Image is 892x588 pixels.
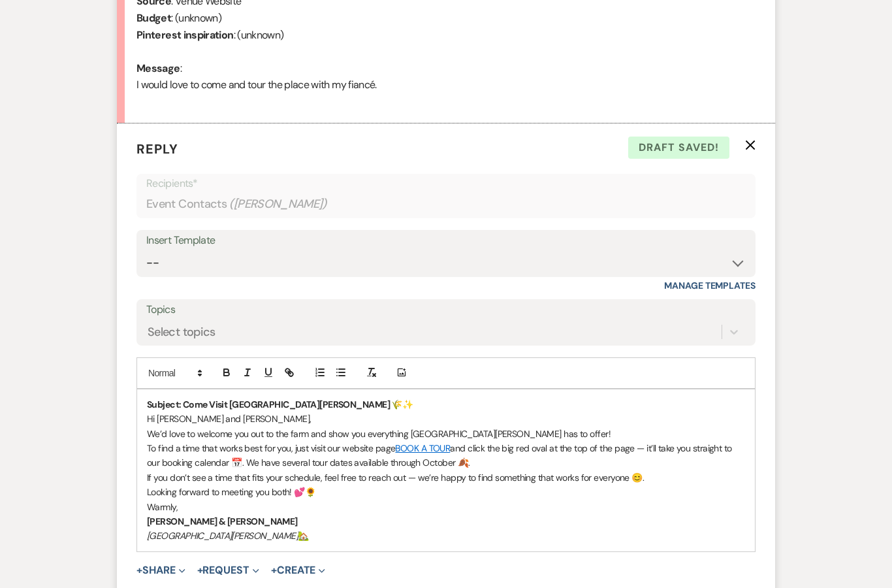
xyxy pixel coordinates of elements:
[628,137,729,159] span: Draft saved!
[146,231,746,250] div: Insert Template
[147,399,413,410] strong: Subject: Come Visit [GEOGRAPHIC_DATA][PERSON_NAME] 🌾✨
[147,485,745,499] p: Looking forward to meeting you both! 💕🌻
[395,442,450,454] a: BOOK A TOUR
[136,140,178,157] span: Reply
[147,412,745,426] p: Hi [PERSON_NAME] and [PERSON_NAME],
[147,529,745,543] p: 🏡
[147,441,745,470] p: To find a time that works best for you, just visit our website page and click the big red oval at...
[136,565,185,576] button: Share
[148,323,215,340] div: Select topics
[146,191,746,217] div: Event Contacts
[197,565,259,576] button: Request
[271,565,325,576] button: Create
[147,515,298,527] strong: [PERSON_NAME] & [PERSON_NAME]
[136,61,180,75] b: Message
[197,565,203,576] span: +
[146,175,746,192] p: Recipients*
[271,565,277,576] span: +
[147,500,745,514] p: Warmly,
[664,280,756,291] a: Manage Templates
[147,427,745,441] p: We’d love to welcome you out to the farm and show you everything [GEOGRAPHIC_DATA][PERSON_NAME] h...
[229,195,327,213] span: ( [PERSON_NAME] )
[147,530,298,542] em: [GEOGRAPHIC_DATA][PERSON_NAME]
[136,11,171,25] b: Budget
[147,470,745,485] p: If you don’t see a time that fits your schedule, feel free to reach out — we’re happy to find som...
[146,301,746,319] label: Topics
[136,565,142,576] span: +
[136,28,234,42] b: Pinterest inspiration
